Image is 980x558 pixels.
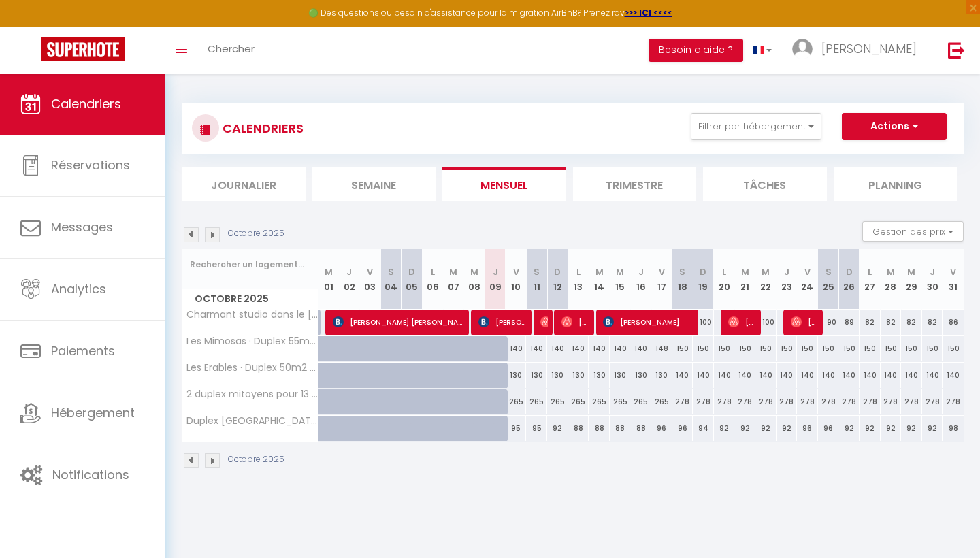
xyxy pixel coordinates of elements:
[728,309,756,335] span: [PERSON_NAME]
[51,342,115,359] span: Paiements
[860,389,881,414] div: 278
[818,389,839,414] div: 278
[714,336,735,361] div: 150
[568,416,589,441] div: 88
[777,249,798,310] th: 23
[734,389,755,414] div: 278
[506,336,527,361] div: 140
[755,416,777,441] div: 92
[672,363,693,388] div: 140
[943,336,964,361] div: 150
[860,416,881,441] div: 92
[784,265,789,278] abbr: J
[922,389,943,414] div: 278
[930,265,935,278] abbr: J
[333,309,466,335] span: [PERSON_NAME] [PERSON_NAME]
[442,167,566,201] li: Mensuel
[625,7,672,18] strong: >>> ICI <<<<
[818,310,839,335] div: 90
[208,42,255,56] span: Chercher
[881,336,902,361] div: 150
[734,336,755,361] div: 150
[513,265,519,278] abbr: V
[616,265,624,278] abbr: M
[589,389,610,414] div: 265
[777,416,798,441] div: 92
[576,265,581,278] abbr: L
[228,453,284,466] p: Octobre 2025
[881,363,902,388] div: 140
[610,249,631,310] th: 15
[755,363,777,388] div: 140
[693,310,714,335] div: 100
[638,265,644,278] abbr: J
[422,249,443,310] th: 06
[943,416,964,441] div: 98
[693,336,714,361] div: 150
[693,249,714,310] th: 19
[506,363,527,388] div: 130
[431,265,435,278] abbr: L
[762,265,770,278] abbr: M
[630,416,651,441] div: 88
[734,416,755,441] div: 92
[862,221,964,242] button: Gestion des prix
[834,167,958,201] li: Planning
[901,249,922,310] th: 29
[734,249,755,310] th: 21
[868,265,872,278] abbr: L
[184,310,321,320] span: Charmant studio dans le [GEOGRAPHIC_DATA]
[318,249,340,310] th: 01
[693,363,714,388] div: 140
[922,416,943,441] div: 92
[791,309,819,335] span: [PERSON_NAME]
[860,249,881,310] th: 27
[734,363,755,388] div: 140
[51,218,113,235] span: Messages
[526,363,547,388] div: 130
[589,249,610,310] th: 14
[838,336,860,361] div: 150
[51,157,130,174] span: Réservations
[691,113,821,140] button: Filtrer par hébergement
[547,249,568,310] th: 12
[339,249,360,310] th: 02
[506,416,527,441] div: 95
[610,416,631,441] div: 88
[649,39,743,62] button: Besoin d'aide ?
[630,336,651,361] div: 140
[741,265,749,278] abbr: M
[950,265,956,278] abbr: V
[881,389,902,414] div: 278
[797,416,818,441] div: 96
[388,265,394,278] abbr: S
[651,416,672,441] div: 96
[818,363,839,388] div: 140
[907,265,915,278] abbr: M
[818,336,839,361] div: 150
[838,249,860,310] th: 26
[700,265,706,278] abbr: D
[589,336,610,361] div: 140
[881,416,902,441] div: 92
[693,416,714,441] div: 94
[818,416,839,441] div: 96
[526,416,547,441] div: 95
[943,310,964,335] div: 86
[573,167,697,201] li: Trimestre
[367,265,373,278] abbr: V
[449,265,457,278] abbr: M
[838,310,860,335] div: 89
[777,389,798,414] div: 278
[703,167,827,201] li: Tâches
[470,265,478,278] abbr: M
[547,416,568,441] div: 92
[568,389,589,414] div: 265
[714,389,735,414] div: 278
[881,249,902,310] th: 28
[41,37,125,61] img: Super Booking
[595,265,604,278] abbr: M
[679,265,685,278] abbr: S
[325,265,333,278] abbr: M
[182,289,318,309] span: Octobre 2025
